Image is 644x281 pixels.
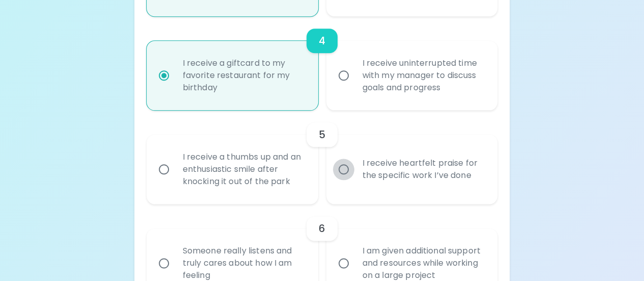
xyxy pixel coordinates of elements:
div: I receive a giftcard to my favorite restaurant for my birthday [175,45,313,106]
div: choice-group-check [147,16,498,110]
div: I receive uninterrupted time with my manager to discuss goals and progress [354,45,492,106]
div: choice-group-check [147,110,498,204]
div: I receive a thumbs up and an enthusiastic smile after knocking it out of the park [175,139,313,200]
h6: 4 [319,33,325,49]
h6: 5 [319,126,325,143]
h6: 6 [319,220,325,237]
div: I receive heartfelt praise for the specific work I’ve done [354,145,492,194]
